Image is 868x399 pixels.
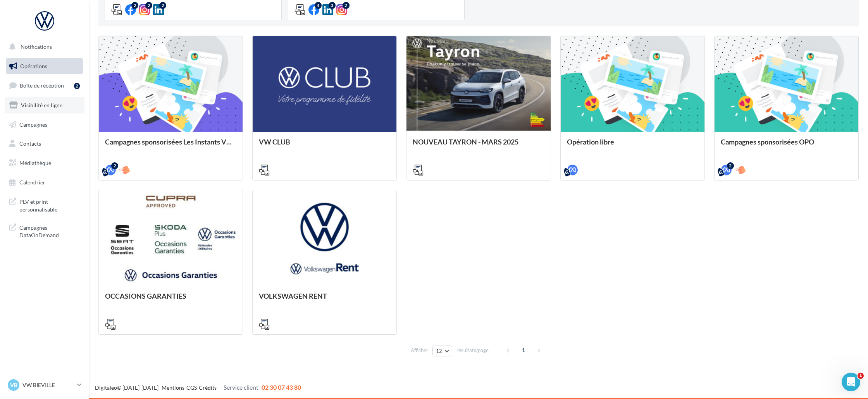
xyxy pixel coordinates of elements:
iframe: Intercom live chat [842,373,860,391]
a: Crédits [199,384,217,391]
span: 02 30 07 43 80 [262,384,301,391]
span: Contacts [19,140,41,147]
span: Boîte de réception [20,82,64,89]
div: 2 [159,2,166,9]
span: Opérations [20,63,47,69]
span: PLV et print personnalisable [19,196,80,213]
div: 2 [111,162,118,169]
div: 2 [145,2,152,9]
div: Campagnes sponsorisées OPO [721,138,852,153]
a: Médiathèque [5,155,84,171]
div: 2 [343,2,350,9]
span: Notifications [21,43,52,50]
a: PLV et print personnalisable [5,193,84,216]
a: Opérations [5,58,84,74]
span: Médiathèque [19,160,51,166]
a: Boîte de réception2 [5,77,84,94]
div: VW CLUB [259,138,390,153]
span: Campagnes [19,121,47,127]
a: Mentions [162,384,184,391]
span: Visibilité en ligne [21,102,62,108]
div: Opération libre [567,138,698,153]
span: © [DATE]-[DATE] - - - [95,384,301,391]
a: Calendrier [5,174,84,191]
div: 2 [727,162,734,169]
span: 1 [517,344,530,356]
a: Contacts [5,136,84,152]
span: 1 [858,373,864,379]
a: VB VW BIEVILLE [6,378,83,392]
span: Afficher [411,347,428,354]
p: VW BIEVILLE [22,381,74,389]
span: 12 [436,348,443,354]
a: Campagnes DataOnDemand [5,219,84,242]
div: VOLKSWAGEN RENT [259,292,390,308]
div: 4 [315,2,322,9]
span: VB [10,381,17,389]
div: Campagnes sponsorisées Les Instants VW Octobre [105,138,236,153]
a: Digitaleo [95,384,117,391]
div: 2 [74,83,80,89]
span: résultats/page [456,347,489,354]
button: Notifications [5,39,81,55]
a: Campagnes [5,117,84,133]
div: NOUVEAU TAYRON - MARS 2025 [413,138,544,153]
div: 2 [131,2,138,9]
button: 12 [432,346,452,356]
span: Service client [224,384,258,391]
a: CGS [186,384,197,391]
span: Campagnes DataOnDemand [19,222,80,239]
div: OCCASIONS GARANTIES [105,292,236,308]
span: Calendrier [19,179,45,186]
div: 3 [329,2,336,9]
a: Visibilité en ligne [5,97,84,114]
